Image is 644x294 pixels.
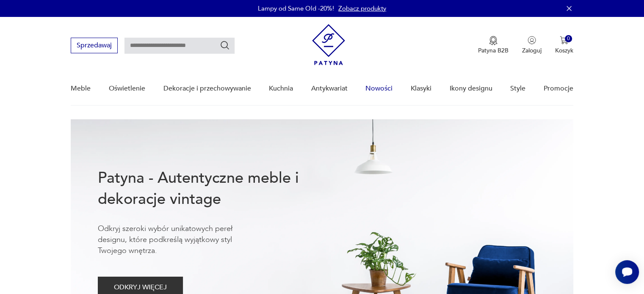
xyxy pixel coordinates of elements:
a: Promocje [544,72,573,105]
button: Patyna B2B [478,36,509,55]
a: Meble [71,72,91,105]
h1: Patyna - Autentyczne meble i dekoracje vintage [98,168,326,210]
a: Zobacz produkty [338,4,386,13]
p: Patyna B2B [478,47,509,55]
iframe: Smartsupp widget button [615,260,639,284]
button: Sprzedawaj [71,38,118,53]
a: Sprzedawaj [71,43,118,49]
p: Koszyk [555,47,573,55]
a: Dekoracje i przechowywanie [163,72,251,105]
img: Ikona medalu [489,36,498,45]
button: Zaloguj [522,36,542,55]
div: 0 [565,35,572,42]
p: Lampy od Same Old -20%! [258,4,334,13]
img: Ikonka użytkownika [528,36,536,44]
a: Ikona medaluPatyna B2B [478,36,509,55]
a: Nowości [365,72,392,105]
button: 0Koszyk [555,36,573,55]
p: Odkryj szeroki wybór unikatowych pereł designu, które podkreślą wyjątkowy styl Twojego wnętrza. [98,223,259,256]
a: Klasyki [411,72,431,105]
button: Szukaj [220,40,230,50]
p: Zaloguj [522,47,542,55]
a: Oświetlenie [109,72,145,105]
a: Style [510,72,525,105]
a: Kuchnia [269,72,293,105]
a: Antykwariat [311,72,348,105]
a: Ikony designu [449,72,492,105]
a: ODKRYJ WIĘCEJ [98,285,183,291]
img: Patyna - sklep z meblami i dekoracjami vintage [312,24,345,65]
img: Ikona koszyka [560,36,568,44]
